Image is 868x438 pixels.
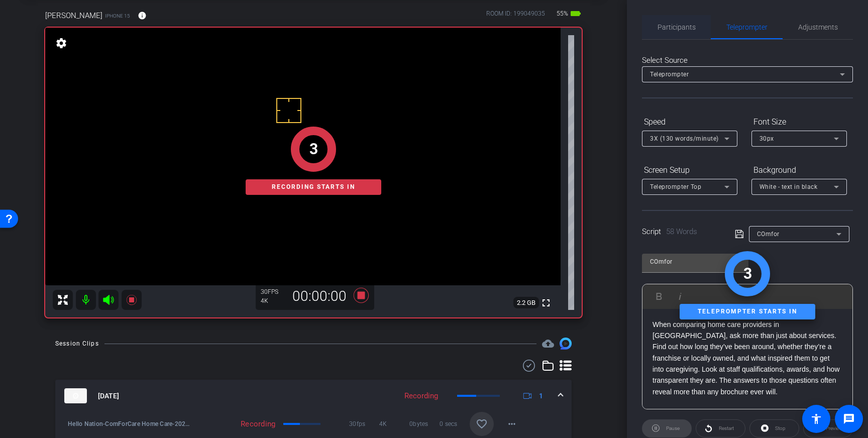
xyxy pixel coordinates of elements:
span: [DATE] [98,391,119,401]
mat-icon: favorite_border [476,418,488,430]
span: Teleprompter [650,71,689,78]
span: COmfor [757,231,780,238]
div: Script [642,226,721,238]
span: 58 Words [666,227,697,236]
span: 1 [539,391,543,401]
div: Session Clips [55,339,99,349]
div: Teleprompter starts in [680,304,815,319]
span: 3X (130 words/minute) [650,135,719,142]
mat-icon: message [843,413,855,425]
span: Participants [658,24,696,31]
div: Recording [399,390,443,402]
img: thumb-nail [64,388,87,403]
div: 3 [743,262,752,285]
div: Select Source [642,55,853,66]
img: Session clips [560,338,572,350]
div: Recording starts in [246,179,381,195]
mat-icon: more_horiz [506,418,518,430]
div: Font Size [751,114,847,131]
span: 30fps [349,419,379,429]
div: 3 [309,138,318,160]
span: 30px [759,135,774,142]
mat-expansion-panel-header: thumb-nail[DATE]Recording1 [55,380,572,412]
span: 0 secs [440,419,470,429]
p: When comparing home care providers in [GEOGRAPHIC_DATA], ask more than just about services. Find ... [653,319,842,398]
span: Adjustments [798,24,838,31]
div: Background [751,162,847,179]
span: 4K [379,419,409,429]
div: Recording [193,419,280,429]
span: Destinations for your clips [542,338,554,350]
span: Teleprompter [726,24,768,31]
div: Screen Setup [642,162,737,179]
span: White - text in black [759,183,818,190]
mat-icon: accessibility [810,413,822,425]
span: Hello Nation-ComForCare Home Care-2025-09-18-09-38-11-427-0 [68,419,193,429]
mat-icon: cloud_upload [542,338,554,350]
span: Teleprompter Top [650,183,701,190]
span: 0bytes [409,419,440,429]
div: Speed [642,114,737,131]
